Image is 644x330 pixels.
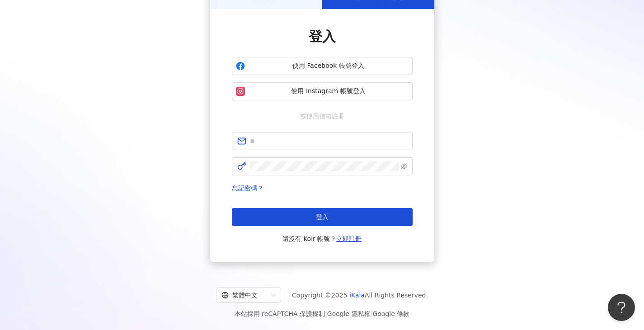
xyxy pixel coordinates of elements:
a: 立即註冊 [336,235,362,242]
span: 還沒有 Kolr 帳號？ [282,233,362,244]
iframe: Help Scout Beacon - Open [608,294,635,321]
span: 使用 Facebook 帳號登入 [249,61,409,71]
span: eye-invisible [401,163,407,170]
a: 忘記密碼？ [232,184,263,192]
span: 本站採用 reCAPTCHA 保護機制 [235,308,409,319]
div: 繁體中文 [221,288,268,302]
span: | [371,310,373,317]
span: Copyright © 2025 All Rights Reserved. [292,290,428,301]
span: 或使用信箱註冊 [294,111,351,121]
a: Google 條款 [372,310,409,317]
button: 使用 Facebook 帳號登入 [232,57,413,75]
a: Google 隱私權 [327,310,371,317]
button: 登入 [232,208,413,226]
button: 使用 Instagram 帳號登入 [232,82,413,100]
span: 登入 [316,213,329,221]
span: 登入 [309,28,336,44]
span: | [325,310,327,317]
span: 使用 Instagram 帳號登入 [249,87,409,96]
a: iKala [349,292,365,299]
